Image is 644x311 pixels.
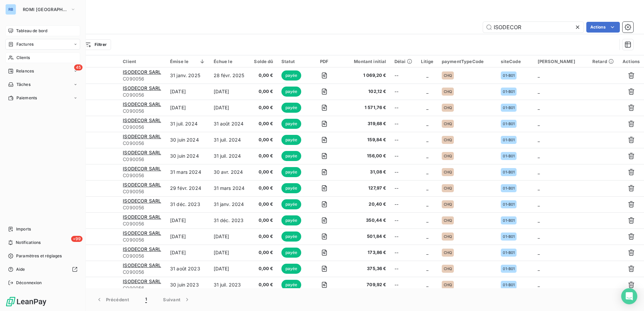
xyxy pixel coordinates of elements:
span: +99 [71,236,83,242]
td: 31 août 2023 [166,261,210,277]
span: ISODECOR SARL [123,198,161,204]
span: Déconnexion [16,280,42,286]
span: 0,00 € [254,185,273,192]
span: payée [281,215,302,225]
td: -- [390,67,417,84]
span: ISODECOR SARL [123,150,161,155]
span: _ [426,201,428,207]
div: Délai [394,59,413,64]
td: [DATE] [210,100,250,116]
span: Clients [16,55,30,61]
span: _ [426,282,428,288]
span: CHQ [444,218,452,222]
span: 0,00 € [254,72,273,79]
span: _ [538,282,540,288]
span: _ [426,153,428,159]
span: 159,84 € [345,137,386,143]
span: ISODECOR SARL [123,85,161,91]
span: C090056 [123,188,162,195]
span: _ [538,89,540,94]
span: payée [281,280,302,290]
span: _ [426,217,428,223]
span: CHQ [444,122,452,126]
span: _ [538,185,540,191]
span: CHQ [444,90,452,94]
td: [DATE] [166,212,210,228]
td: -- [390,116,417,132]
span: C090056 [123,285,162,292]
td: -- [390,164,417,180]
td: [DATE] [210,245,250,261]
div: Montant initial [345,59,386,64]
span: ISODECOR SARL [123,134,161,139]
td: 30 juin 2024 [166,132,210,148]
td: -- [390,100,417,116]
span: payée [281,183,302,193]
span: 1 571,76 € [345,104,386,111]
span: 1 069,20 € [345,72,386,79]
span: 0,00 € [254,281,273,288]
span: _ [538,121,540,126]
span: 0,00 € [254,265,273,272]
td: -- [390,228,417,245]
td: 31 mars 2024 [210,180,250,196]
span: CHQ [444,154,452,158]
span: CHQ [444,106,452,110]
span: _ [426,234,428,239]
div: Actions [622,59,640,64]
td: 31 janv. 2025 [166,67,210,84]
span: ISODECOR SARL [123,101,161,107]
span: ISODECOR SARL [123,278,161,284]
span: 156,00 € [345,153,386,159]
div: Retard [592,59,614,64]
span: 0,00 € [254,120,273,127]
button: Suivant [155,293,199,307]
td: [DATE] [166,245,210,261]
span: payée [281,167,302,177]
span: payée [281,231,302,242]
td: 30 juin 2023 [166,277,210,293]
span: C090056 [123,237,162,243]
span: _ [426,250,428,255]
img: Logo LeanPay [5,296,47,307]
span: payée [281,264,302,274]
span: C090056 [123,92,162,98]
td: -- [390,245,417,261]
span: C090056 [123,204,162,211]
div: [PERSON_NAME] [538,59,584,64]
span: _ [426,169,428,175]
span: _ [426,266,428,271]
span: payée [281,199,302,209]
td: -- [390,212,417,228]
td: -- [390,132,417,148]
span: ISODECOR SARL [123,230,161,236]
span: 01-B01 [503,170,515,174]
span: CHQ [444,186,452,190]
span: CHQ [444,73,452,77]
span: _ [426,185,428,191]
span: 01-B01 [503,235,515,239]
span: 20,40 € [345,201,386,208]
span: 01-B01 [503,251,515,255]
span: 0,00 € [254,153,273,159]
span: 0,00 € [254,217,273,224]
span: CHQ [444,267,452,271]
span: payée [281,119,302,129]
span: _ [426,105,428,110]
span: payée [281,103,302,113]
td: -- [390,180,417,196]
span: _ [538,105,540,110]
span: ISODECOR SARL [123,117,161,123]
button: Filtrer [80,39,111,50]
span: ISODECOR SARL [123,246,161,252]
span: _ [538,169,540,175]
td: 30 juin 2024 [166,148,210,164]
span: 0,00 € [254,137,273,143]
span: C090056 [123,269,162,275]
span: C090056 [123,108,162,114]
div: Statut [281,59,304,64]
td: -- [390,148,417,164]
span: C090056 [123,124,162,131]
span: 01-B01 [503,154,515,158]
button: Actions [586,22,620,33]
